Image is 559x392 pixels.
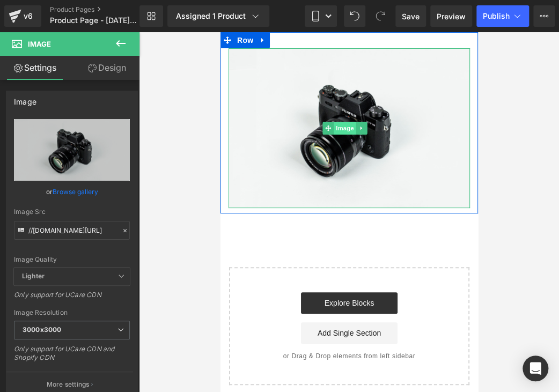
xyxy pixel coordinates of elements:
[136,90,147,102] a: Expand / Collapse
[176,11,261,21] div: Assigned 1 Product
[402,11,420,22] span: Save
[47,380,90,389] p: More settings
[4,5,41,27] a: v6
[22,272,45,280] b: Lighter
[14,309,130,316] div: Image Resolution
[80,260,177,282] a: Explore Blocks
[26,320,232,328] p: or Drag & Drop elements from left sidebar
[344,5,365,27] button: Undo
[114,90,136,102] span: Image
[14,221,130,240] input: Link
[72,56,142,80] a: Design
[533,5,555,27] button: More
[14,208,130,216] div: Image Src
[523,356,548,381] div: Open Intercom Messenger
[14,256,130,263] div: Image Quality
[50,5,157,14] a: Product Pages
[370,5,391,27] button: Redo
[139,5,163,27] a: New Library
[476,5,529,27] button: Publish
[14,186,130,197] div: or
[50,16,137,25] span: Product Page - [DATE] 23:05:19
[23,326,61,334] b: 3000x3000
[28,40,51,48] span: Image
[80,290,177,312] a: Add Single Section
[430,5,472,27] a: Preview
[21,9,35,23] div: v6
[483,12,510,20] span: Publish
[14,345,130,369] div: Only support for UCare CDN and Shopify CDN
[437,11,466,22] span: Preview
[14,291,130,306] div: Only support for UCare CDN
[14,91,36,106] div: Image
[53,182,98,201] a: Browse gallery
